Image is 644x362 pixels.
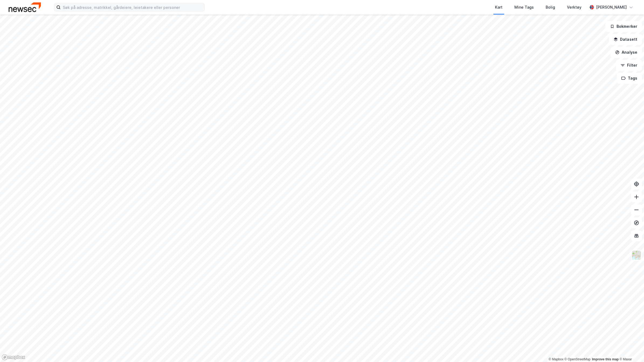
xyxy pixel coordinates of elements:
[549,357,563,361] a: Mapbox
[2,354,25,360] a: Mapbox homepage
[611,47,642,58] button: Analyse
[546,4,555,11] div: Bolig
[596,4,627,11] div: [PERSON_NAME]
[567,4,581,11] div: Verktøy
[616,60,642,71] button: Filter
[617,336,644,362] div: Kontrollprogram for chat
[617,73,642,84] button: Tags
[605,21,642,32] button: Bokmerker
[565,357,591,361] a: OpenStreetMap
[617,336,644,362] iframe: Chat Widget
[9,2,41,12] img: newsec-logo.f6e21ccffca1b3a03d2d.png
[609,34,642,45] button: Datasett
[631,250,642,260] img: Z
[61,3,205,11] input: Søk på adresse, matrikkel, gårdeiere, leietakere eller personer
[514,4,534,11] div: Mine Tags
[495,4,503,11] div: Kart
[592,357,619,361] a: Improve this map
